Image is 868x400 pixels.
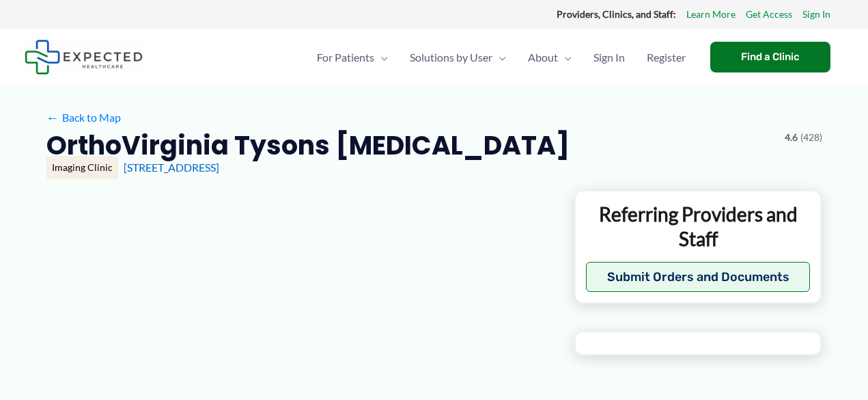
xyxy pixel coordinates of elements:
span: Menu Toggle [492,34,506,81]
a: [STREET_ADDRESS] [124,161,219,174]
a: Find a Clinic [710,42,830,72]
span: ← [46,111,59,124]
a: Solutions by UserMenu Toggle [399,34,517,81]
a: Sign In [583,34,636,81]
div: Imaging Clinic [46,156,118,179]
span: Register [647,34,686,81]
nav: Primary Site Navigation [306,34,697,81]
span: Sign In [593,34,625,81]
span: 4.6 [785,129,798,146]
a: AboutMenu Toggle [517,34,583,81]
span: (428) [800,129,822,146]
h2: OrthoVirginia Tysons [MEDICAL_DATA] [46,129,570,162]
a: Get Access [746,5,792,23]
strong: Providers, Clinics, and Staff: [557,8,676,20]
button: Submit Orders and Documents [586,262,811,292]
a: For PatientsMenu Toggle [306,34,399,81]
span: Menu Toggle [558,34,572,81]
a: ←Back to Map [46,107,121,128]
span: Solutions by User [410,34,492,81]
a: Register [636,34,697,81]
span: For Patients [317,34,374,81]
span: About [528,34,558,81]
a: Sign In [802,5,830,23]
span: Menu Toggle [374,34,388,81]
img: Expected Healthcare Logo - side, dark font, small [25,40,143,75]
p: Referring Providers and Staff [586,202,811,252]
a: Learn More [686,5,736,23]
